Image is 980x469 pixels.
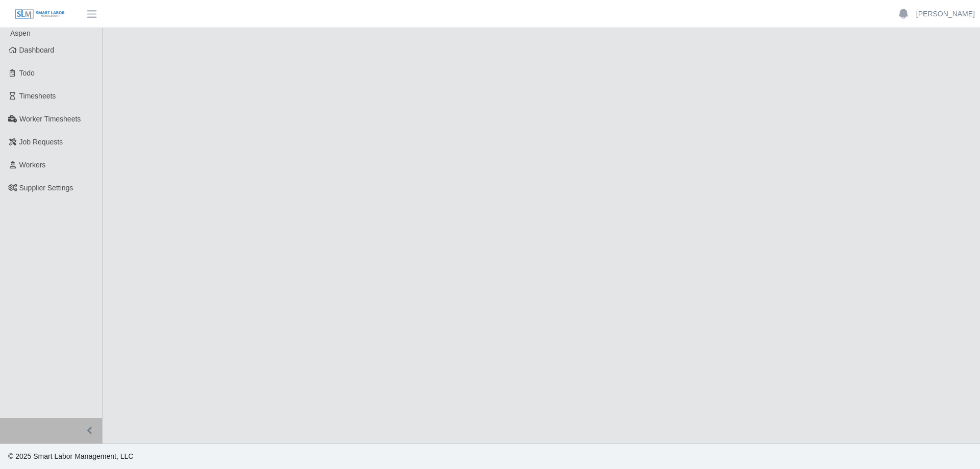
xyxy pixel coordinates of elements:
span: Workers [19,161,46,169]
a: [PERSON_NAME] [916,9,975,19]
span: Timesheets [19,92,56,100]
span: Worker Timesheets [19,115,81,123]
span: © 2025 Smart Labor Management, LLC [8,452,133,460]
span: Todo [19,69,35,77]
span: Dashboard [19,46,55,54]
span: Supplier Settings [19,184,73,192]
img: SLM Logo [14,9,65,20]
span: Job Requests [19,138,63,146]
span: Aspen [10,29,31,37]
